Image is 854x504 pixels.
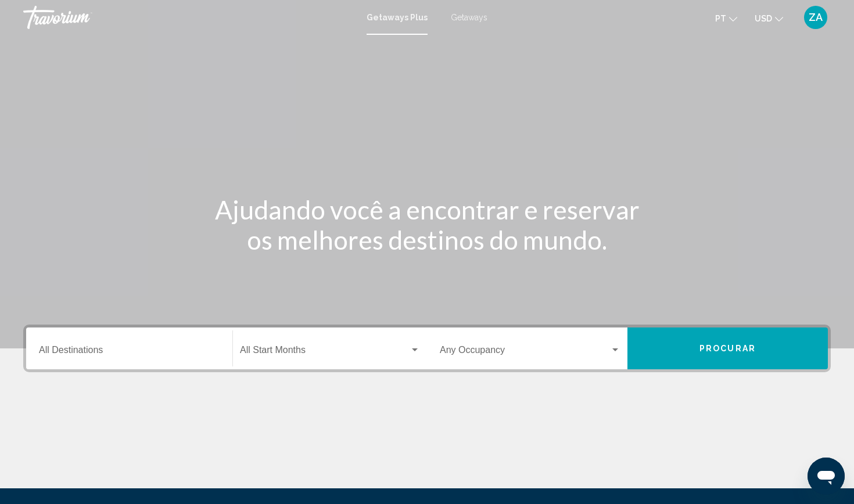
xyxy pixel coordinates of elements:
span: Procurar [699,344,756,354]
button: User Menu [801,5,831,30]
button: Change language [715,10,737,27]
iframe: Buton lansare fereastră mesagerie [808,458,845,495]
div: Search widget [26,327,828,369]
a: Getaways [451,13,487,22]
span: pt [715,14,726,23]
span: USD [755,14,772,23]
a: Travorium [23,6,355,29]
a: Getaways Plus [367,13,428,22]
button: Procurar [627,327,828,369]
h1: Ajudando você a encontrar e reservar os melhores destinos do mundo. [209,195,645,255]
button: Change currency [755,10,783,27]
span: ZA [809,12,823,23]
